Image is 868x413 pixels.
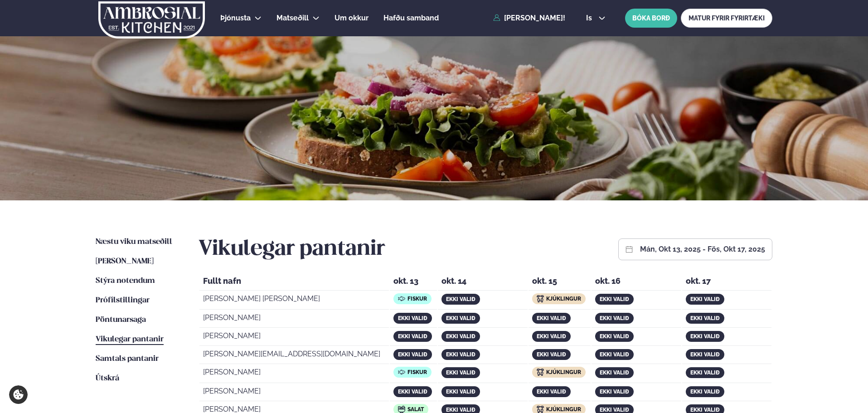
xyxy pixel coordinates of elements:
span: Prófílstillingar [96,296,150,304]
h2: Vikulegar pantanir [199,237,385,262]
span: Salat [407,406,424,413]
td: [PERSON_NAME] [PERSON_NAME] [199,292,389,310]
span: ekki valið [537,351,566,358]
a: Hafðu samband [383,13,439,24]
span: Kjúklingur [546,296,581,302]
img: icon img [537,406,544,413]
span: Vikulegar pantanir [96,335,164,343]
span: ekki valið [446,351,475,358]
span: ekki valið [690,296,720,302]
span: ekki valið [398,351,427,358]
span: ekki valið [446,333,475,340]
span: ekki valið [600,315,629,321]
span: Um okkur [335,14,369,22]
a: Prófílstillingar [96,295,150,306]
a: Næstu viku matseðill [96,237,172,248]
td: [PERSON_NAME] [199,384,389,401]
span: ekki valið [398,389,427,395]
td: [PERSON_NAME] [199,311,389,328]
a: Matseðill [276,13,309,24]
td: [PERSON_NAME] [199,329,389,346]
span: ekki valið [690,351,720,358]
th: okt. 14 [438,274,527,291]
a: MATUR FYRIR FYRIRTÆKI [681,9,772,28]
span: ekki valið [537,389,566,395]
th: okt. 16 [592,274,681,291]
button: is [579,15,613,22]
span: ekki valið [690,315,720,321]
a: Þjónusta [220,13,251,24]
span: ekki valið [446,389,475,395]
span: ekki valið [600,296,629,302]
a: Um okkur [335,13,369,24]
span: Matseðill [276,14,309,22]
span: is [586,15,595,22]
span: [PERSON_NAME] [96,258,154,265]
span: ekki valið [398,333,427,340]
span: ekki valið [446,315,475,321]
a: Pöntunarsaga [96,315,146,326]
span: ekki valið [537,333,566,340]
th: okt. 17 [682,274,771,291]
a: Samtals pantanir [96,354,159,364]
button: BÓKA BORÐ [625,9,677,28]
td: [PERSON_NAME][EMAIL_ADDRESS][DOMAIN_NAME] [199,347,389,364]
img: icon img [398,295,405,302]
span: Kjúklingur [546,369,581,375]
a: Útskrá [96,373,119,384]
span: Fiskur [407,369,427,375]
span: Útskrá [96,374,119,382]
span: ekki valið [446,369,475,376]
button: mán, okt 13, 2025 - fös, okt 17, 2025 [640,246,765,253]
img: icon img [537,295,544,302]
th: Fullt nafn [199,274,389,291]
span: ekki valið [600,333,629,340]
img: icon img [398,369,405,376]
span: Hafðu samband [383,14,439,22]
span: ekki valið [446,407,475,413]
span: ekki valið [600,389,629,395]
span: ekki valið [398,315,427,321]
span: ekki valið [690,407,720,413]
span: ekki valið [600,369,629,376]
a: [PERSON_NAME] [96,256,154,267]
span: Samtals pantanir [96,355,159,363]
span: ekki valið [690,333,720,340]
a: Stýra notendum [96,276,155,287]
span: ekki valið [446,296,475,302]
span: Pöntunarsaga [96,316,146,324]
th: okt. 13 [390,274,437,291]
span: ekki valið [690,389,720,395]
span: ekki valið [537,315,566,321]
a: [PERSON_NAME]! [493,14,565,22]
img: icon img [537,369,544,376]
a: Cookie settings [9,385,28,404]
span: ekki valið [600,351,629,358]
span: Þjónusta [220,14,251,22]
span: Stýra notendum [96,277,155,285]
span: Fiskur [407,296,427,302]
img: icon img [398,406,405,413]
a: Vikulegar pantanir [96,334,164,345]
span: ekki valið [690,369,720,376]
span: Kjúklingur [546,406,581,413]
th: okt. 15 [529,274,591,291]
span: Næstu viku matseðill [96,238,172,246]
img: logo [97,1,206,39]
td: [PERSON_NAME] [199,365,389,383]
span: ekki valið [600,407,629,413]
